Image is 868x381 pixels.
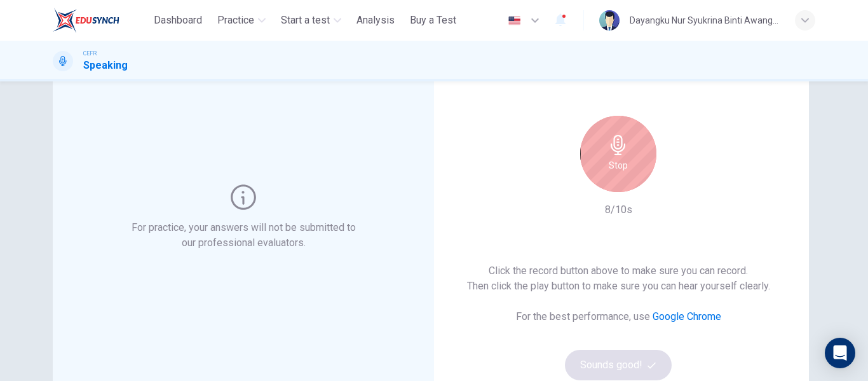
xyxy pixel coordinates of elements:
h6: 8/10s [605,202,632,218]
button: Practice [212,9,271,32]
span: CEFR [83,49,97,58]
button: Start a test [276,9,346,32]
img: Profile picture [599,10,620,31]
h1: Speaking [83,58,128,73]
button: Buy a Test [405,9,461,32]
span: Start a test [281,13,330,28]
h6: For practice, your answers will not be submitted to our professional evaluators. [129,220,358,251]
a: ELTC logo [53,8,149,33]
a: Google Chrome [653,310,721,322]
span: Dashboard [154,13,202,28]
h6: Click the record button above to make sure you can record. Then click the play button to make sur... [467,263,770,294]
h6: For the best performance, use [516,309,721,324]
span: Buy a Test [410,13,456,28]
span: Analysis [356,13,395,28]
img: ELTC logo [53,8,119,33]
button: Stop [580,116,656,192]
div: Open Intercom Messenger [825,338,855,368]
button: Analysis [351,9,400,32]
button: Dashboard [149,9,207,32]
span: Practice [217,13,254,28]
img: en [506,16,522,25]
div: Dayangku Nur Syukrina Binti Awangku Bolkiah [630,13,780,28]
h6: Stop [609,158,628,173]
